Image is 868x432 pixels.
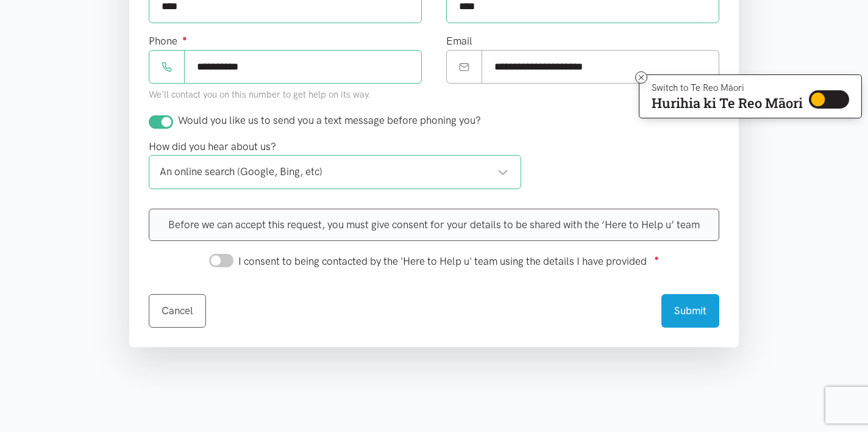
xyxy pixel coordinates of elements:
button: Submit [661,294,719,328]
div: Before we can accept this request, you must give consent for your details to be shared with the ‘... [149,209,719,241]
label: Email [446,33,472,49]
sup: ● [182,34,187,43]
span: I consent to being contacted by the 'Here to Help u' team using the details I have provided [238,255,647,267]
sup: ● [654,253,659,262]
small: We'll contact you on this number to get help on its way. [149,89,371,100]
input: Email [482,50,719,84]
label: Phone [149,33,187,49]
input: Phone number [184,50,422,84]
p: Switch to Te Reo Māori [652,84,803,92]
div: An online search (Google, Bing, etc) [160,164,508,180]
label: How did you hear about us? [149,139,276,155]
p: Hurihia ki Te Reo Māori [652,98,803,109]
span: Would you like us to send you a text message before phoning you? [178,114,481,126]
a: Cancel [149,294,206,328]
